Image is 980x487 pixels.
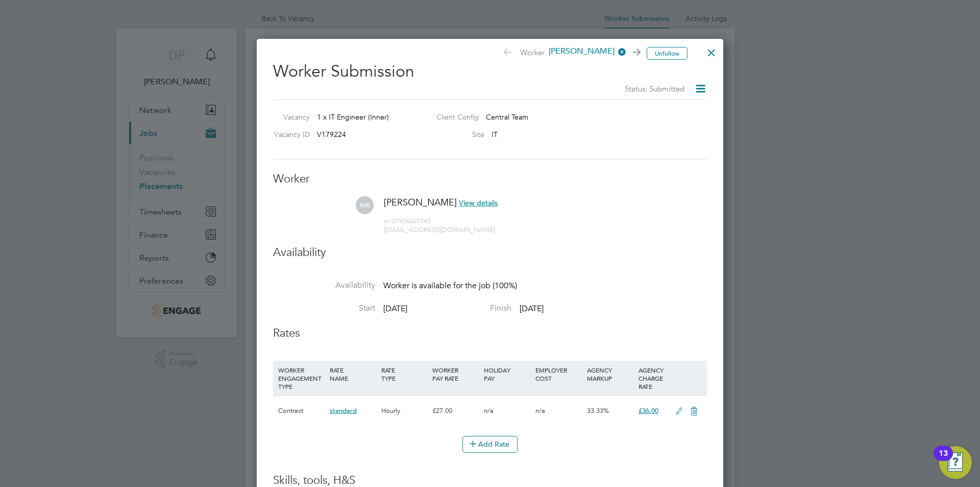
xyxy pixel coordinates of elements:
[273,280,375,291] label: Availability
[269,130,310,139] label: Vacancy ID
[486,112,528,122] span: Central Team
[459,198,498,207] span: View details
[428,130,484,139] label: Site
[327,361,379,387] div: RATE NAME
[379,396,430,426] div: Hourly
[273,303,375,314] label: Start
[533,361,584,387] div: EMPLOYER COST
[428,112,479,122] label: Client Config
[383,304,407,314] span: [DATE]
[379,361,430,387] div: RATE TYPE
[317,130,346,139] span: V179224
[625,84,684,94] span: Status: Submitted
[430,396,481,426] div: £27.00
[384,217,391,225] span: m:
[939,446,972,479] button: Open Resource Center, 13 new notifications
[502,46,639,60] span: Worker
[273,53,707,95] h2: Worker Submission
[639,406,658,415] span: £36.00
[330,406,357,415] span: standard
[273,172,707,187] h3: Worker
[939,453,948,467] div: 13
[584,361,636,387] div: AGENCY MARKUP
[384,225,495,234] span: [EMAIL_ADDRESS][DOMAIN_NAME]
[356,196,374,214] span: MK
[492,130,498,139] span: IT
[269,112,310,122] label: Vacancy
[384,196,457,208] span: [PERSON_NAME]
[276,361,327,396] div: WORKER ENGAGEMENT TYPE
[384,217,431,225] span: 07904607745
[535,406,545,415] span: n/a
[383,281,517,291] span: Worker is available for the job (100%)
[636,361,670,396] div: AGENCY CHARGE RATE
[409,303,511,314] label: Finish
[276,396,327,426] div: Contract
[520,304,544,314] span: [DATE]
[484,406,494,415] span: n/a
[587,406,609,415] span: 33.33%
[462,436,518,452] button: Add Rate
[430,361,481,387] div: WORKER PAY RATE
[647,47,688,60] button: Unfollow
[273,245,707,260] h3: Availability
[481,361,533,387] div: HOLIDAY PAY
[317,112,389,122] span: 1 x IT Engineer (Inner)
[273,326,707,341] h3: Rates
[545,46,626,57] span: [PERSON_NAME]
